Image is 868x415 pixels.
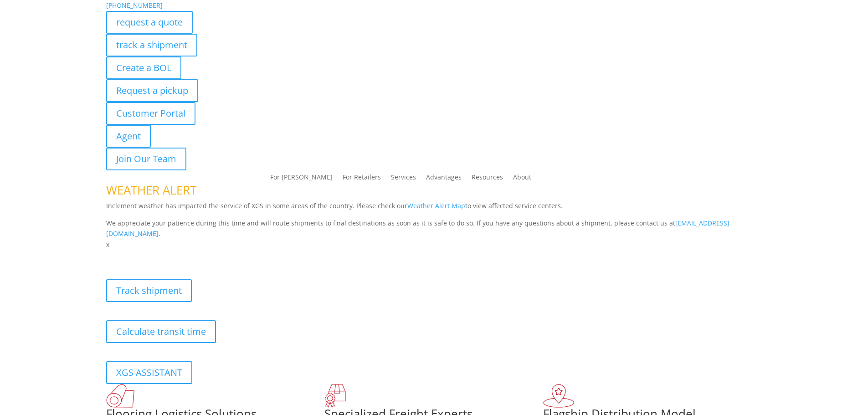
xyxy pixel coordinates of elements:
b: Visibility, transparency, and control for your entire supply chain. [106,251,309,260]
span: WEATHER ALERT [106,182,196,198]
a: Join Our Team [106,148,186,170]
a: [PHONE_NUMBER] [106,1,163,10]
a: XGS ASSISTANT [106,361,192,384]
a: About [513,174,531,184]
a: Request a pickup [106,79,198,102]
a: Track shipment [106,279,192,302]
p: x [106,239,762,250]
a: Calculate transit time [106,320,216,343]
a: Services [391,174,416,184]
a: Advantages [426,174,462,184]
a: Customer Portal [106,102,195,125]
img: xgs-icon-flagship-distribution-model-red [543,384,575,408]
img: xgs-icon-total-supply-chain-intelligence-red [106,384,134,408]
a: For Retailers [343,174,381,184]
p: Inclement weather has impacted the service of XGS in some areas of the country. Please check our ... [106,200,762,218]
img: xgs-icon-focused-on-flooring-red [324,384,346,408]
a: Agent [106,125,151,148]
a: Weather Alert Map [407,201,465,210]
a: For [PERSON_NAME] [270,174,333,184]
a: request a quote [106,11,193,34]
a: track a shipment [106,34,197,56]
a: Create a BOL [106,56,181,79]
a: Resources [472,174,503,184]
p: We appreciate your patience during this time and will route shipments to final destinations as so... [106,218,762,240]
